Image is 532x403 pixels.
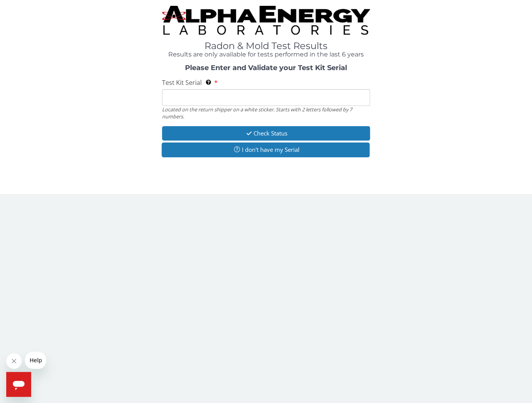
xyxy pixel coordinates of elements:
[185,63,347,72] strong: Please Enter and Validate your Test Kit Serial
[6,372,31,397] iframe: Button to launch messaging window
[162,143,370,157] button: I don't have my Serial
[162,41,370,51] h1: Radon & Mold Test Results
[162,51,370,58] h4: Results are only available for tests performed in the last 6 years
[162,106,370,120] div: Located on the return shipper on a white sticker. Starts with 2 letters followed by 7 numbers.
[162,78,202,87] span: Test Kit Serial
[162,126,370,141] button: Check Status
[162,6,370,35] img: TightCrop.jpg
[25,352,46,369] iframe: Message from company
[6,353,22,369] iframe: Close message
